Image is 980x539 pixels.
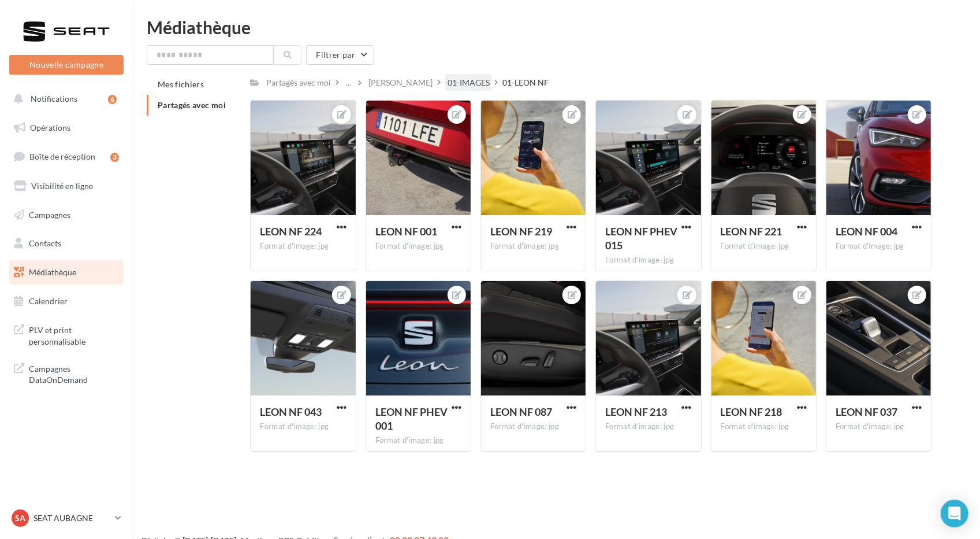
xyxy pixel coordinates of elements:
[721,405,782,418] span: LEON NF 218
[29,296,68,306] span: Calendrier
[502,77,549,88] div: 01-LEON NF
[29,152,95,161] span: Boîte de réception
[490,405,552,418] span: LEON NF 087
[15,512,25,524] span: SA
[260,405,322,418] span: LEON NF 043
[260,241,346,252] div: Format d'image: jpg
[108,95,117,104] div: 6
[836,241,922,252] div: Format d'image: jpg
[33,512,110,524] p: SEAT AUBAGNE
[29,361,119,386] span: Campagnes DataOnDemand
[490,241,576,252] div: Format d'image: jpg
[306,45,374,65] button: Filtrer par
[375,405,448,432] span: LEON NF PHEV 001
[368,77,433,88] div: [PERSON_NAME]
[721,225,782,238] span: LEON NF 221
[605,422,691,432] div: Format d'image: jpg
[605,225,677,252] span: LEON NF PHEV 015
[147,19,966,36] div: Médiathèque
[490,422,576,432] div: Format d'image: jpg
[941,500,968,527] div: Open Intercom Messenger
[7,144,126,169] a: Boîte de réception3
[344,75,353,91] div: ...
[30,123,70,132] span: Opérations
[7,260,126,285] a: Médiathèque
[158,79,204,89] span: Mes fichiers
[9,55,124,75] button: Nouvelle campagne
[110,153,119,162] div: 3
[7,203,126,227] a: Campagnes
[836,405,897,418] span: LEON NF 037
[721,241,807,252] div: Format d'image: jpg
[29,267,76,277] span: Médiathèque
[266,77,331,88] div: Partagés avec moi
[375,241,461,252] div: Format d'image: jpg
[260,225,322,238] span: LEON NF 224
[29,322,119,347] span: PLV et print personnalisable
[9,507,124,529] a: SA SEAT AUBAGNE
[158,100,226,110] span: Partagés avec moi
[836,225,897,238] span: LEON NF 004
[260,422,346,432] div: Format d'image: jpg
[29,209,70,219] span: Campagnes
[7,87,121,111] button: Notifications 6
[7,116,126,140] a: Opérations
[605,255,691,265] div: Format d'image: jpg
[7,356,126,390] a: Campagnes DataOnDemand
[375,435,461,446] div: Format d'image: jpg
[375,225,437,238] span: LEON NF 001
[836,422,922,432] div: Format d'image: jpg
[490,225,552,238] span: LEON NF 219
[605,405,667,418] span: LEON NF 213
[7,318,126,352] a: PLV et print personnalisable
[31,94,77,104] span: Notifications
[7,174,126,198] a: Visibilité en ligne
[448,77,490,88] div: 01-IMAGES
[721,422,807,432] div: Format d'image: jpg
[29,238,61,248] span: Contacts
[7,231,126,256] a: Contacts
[7,289,126,313] a: Calendrier
[31,181,93,191] span: Visibilité en ligne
